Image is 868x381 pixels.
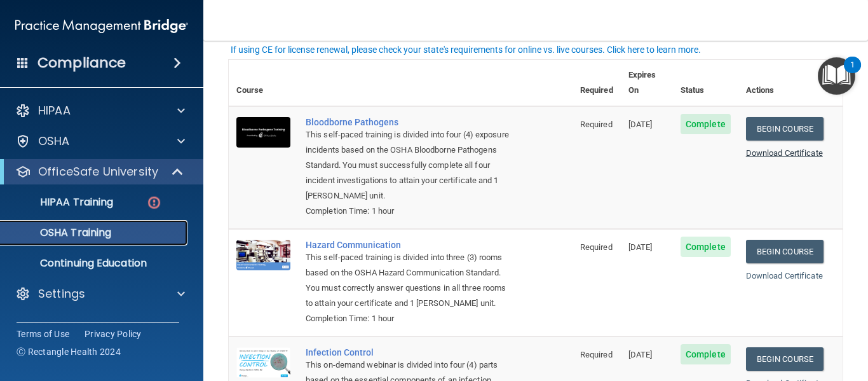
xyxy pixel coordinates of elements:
[38,164,158,179] p: OfficeSafe University
[8,196,113,209] p: HIPAA Training
[628,242,653,252] span: [DATE]
[17,345,121,358] span: Ⓒ Rectangle Health 2024
[15,134,185,149] a: OSHA
[306,204,509,219] div: Completion Time: 1 hour
[746,117,824,141] a: Begin Course
[229,43,703,56] button: If using CE for license renewal, please check your state's requirements for online vs. live cours...
[746,347,824,371] a: Begin Course
[8,226,111,239] p: OSHA Training
[15,286,185,301] a: Settings
[146,195,162,211] img: danger-circle.6113f641.png
[85,328,142,340] a: Privacy Policy
[38,134,70,149] p: OSHA
[229,60,298,106] th: Course
[746,271,823,281] a: Download Certificate
[231,45,701,54] div: If using CE for license renewal, please check your state's requirements for online vs. live cours...
[580,120,613,129] span: Required
[38,286,85,301] p: Settings
[746,148,823,158] a: Download Certificate
[681,237,731,257] span: Complete
[306,311,509,326] div: Completion Time: 1 hour
[850,65,855,81] div: 1
[573,60,621,106] th: Required
[681,114,731,134] span: Complete
[673,60,738,106] th: Status
[17,328,69,340] a: Terms of Use
[306,250,509,311] div: This self-paced training is divided into three (3) rooms based on the OSHA Hazard Communication S...
[306,117,509,127] a: Bloodborne Pathogens
[8,257,182,270] p: Continuing Education
[628,350,653,359] span: [DATE]
[818,57,855,95] button: Open Resource Center, 1 new notification
[306,127,509,204] div: This self-paced training is divided into four (4) exposure incidents based on the OSHA Bloodborne...
[306,347,509,357] a: Infection Control
[681,344,731,364] span: Complete
[738,60,843,106] th: Actions
[37,54,126,72] h4: Compliance
[38,103,71,118] p: HIPAA
[746,240,824,263] a: Begin Course
[306,240,509,250] a: Hazard Communication
[648,291,853,342] iframe: Drift Widget Chat Controller
[15,13,188,39] img: PMB logo
[580,242,613,252] span: Required
[580,350,613,359] span: Required
[628,120,653,129] span: [DATE]
[621,60,673,106] th: Expires On
[15,103,185,118] a: HIPAA
[15,164,184,179] a: OfficeSafe University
